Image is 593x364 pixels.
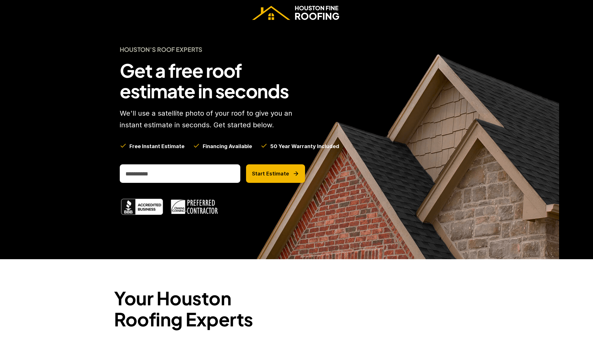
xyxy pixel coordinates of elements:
[252,171,289,177] p: Start Estimate
[120,46,305,53] h4: Houston's Roof Experts
[120,60,305,101] h1: Get a free roof estimate in seconds
[120,108,305,131] p: We'll use a satellite photo of your roof to give you an instant estimate in seconds. Get started ...
[114,288,282,330] h2: Your Houston Roofing Experts
[246,164,305,183] button: Start Estimate
[129,143,184,150] h5: Free Instant Estimate
[203,143,252,150] h5: Financing Available
[270,143,339,150] h5: 50 Year Warranty Included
